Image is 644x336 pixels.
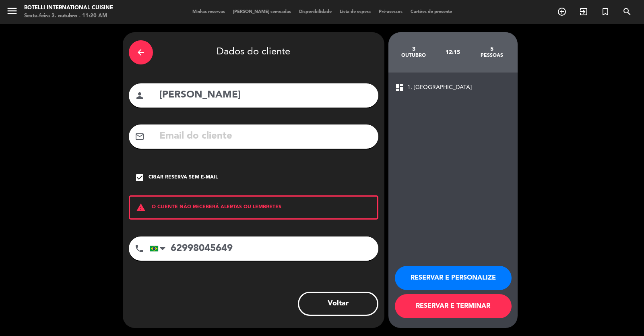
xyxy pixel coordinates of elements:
div: outubro [394,52,433,59]
i: turned_in_not [601,7,610,17]
span: Disponibilidade [295,10,336,14]
div: Botelli International Cuisine [24,4,113,12]
button: RESERVAR E TERMINAR [395,294,512,318]
input: Nome do cliente [159,87,372,104]
i: mail_outline [135,132,144,141]
div: 3 [394,46,433,52]
i: menu [6,5,18,17]
span: Cartões de presente [407,10,456,14]
input: Email do cliente [159,128,372,145]
button: menu [6,5,18,20]
div: Criar reserva sem e-mail [149,174,218,182]
div: pessoas [472,52,511,59]
span: 1. [GEOGRAPHIC_DATA] [407,83,472,92]
span: Pré-acessos [375,10,407,14]
div: 12:15 [433,38,472,66]
div: O CLIENTE NÃO RECEBERÁ ALERTAS OU LEMBRETES [129,195,378,220]
div: Sexta-feira 3. outubro - 11:20 AM [24,12,113,20]
div: Dados do cliente [129,38,378,66]
i: add_circle_outline [557,7,567,17]
i: check_box [135,173,144,183]
div: Brazil (Brasil): +55 [150,237,169,260]
i: warning [130,203,152,212]
button: RESERVAR E PERSONALIZE [395,266,512,290]
span: [PERSON_NAME] semeadas [229,10,295,14]
i: person [135,91,144,100]
i: exit_to_app [579,7,588,17]
input: Número de telefone ... [150,236,378,261]
button: Voltar [298,292,378,316]
i: arrow_back [136,48,146,57]
span: Lista de espera [336,10,375,14]
i: search [622,7,632,17]
i: phone [134,244,144,253]
span: Minhas reservas [188,10,229,14]
div: 5 [472,46,511,52]
span: dashboard [395,83,405,92]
